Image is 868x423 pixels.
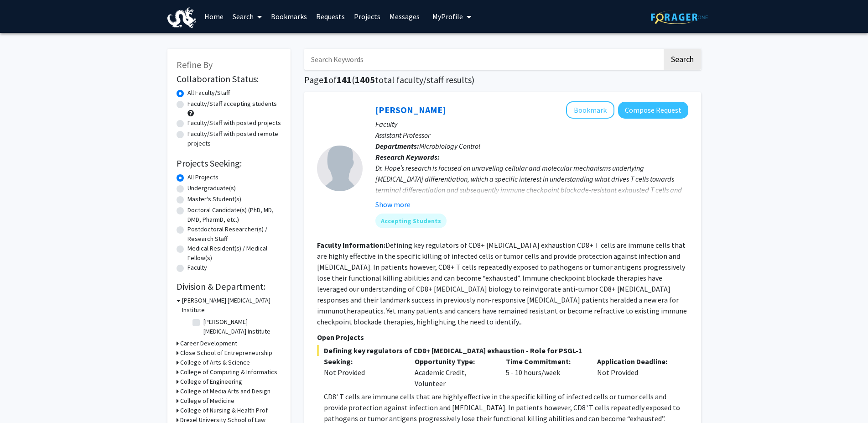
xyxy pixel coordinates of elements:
div: Not Provided [324,367,401,378]
span: Refine By [177,59,213,70]
h3: [PERSON_NAME] [MEDICAL_DATA] Institute [182,296,281,315]
h3: College of Nursing & Health Prof [180,406,268,415]
h3: College of Medicine [180,396,234,406]
span: 1405 [355,74,375,85]
p: Open Projects [317,332,688,343]
span: My Profile [432,12,463,21]
b: Research Keywords: [375,152,440,162]
a: Requests [312,0,349,32]
p: Seeking: [324,356,401,367]
div: 5 - 10 hours/week [499,356,590,389]
p: Application Deadline: [597,356,675,367]
input: Search Keywords [304,49,662,70]
label: Master's Student(s) [187,194,241,204]
h3: College of Computing & Informatics [180,367,277,377]
h1: Page of ( total faculty/staff results) [304,74,701,85]
mat-chip: Accepting Students [375,214,447,228]
div: Academic Credit, Volunteer [408,356,499,389]
a: Bookmarks [266,0,312,32]
span: Microbiology Control [419,141,480,151]
h2: Collaboration Status: [177,73,281,84]
fg-read-more: Defining key regulators of CD8+ [MEDICAL_DATA] exhaustion CD8+ T cells are immune cells that are ... [317,240,687,326]
button: Compose Request to Jenna Hope [618,102,688,119]
label: All Faculty/Staff [187,88,230,98]
label: Faculty/Staff with posted remote projects [187,129,281,148]
h3: College of Media Arts and Design [180,386,270,396]
p: Assistant Professor [375,130,688,141]
button: Show more [375,199,411,210]
span: 141 [337,74,352,85]
label: Postdoctoral Researcher(s) / Research Staff [187,225,281,244]
img: ForagerOne Logo [651,10,708,24]
sup: + [336,391,339,398]
b: Faculty Information: [317,240,385,250]
iframe: Chat [7,382,39,416]
p: Time Commitment: [506,356,583,367]
a: Messages [385,0,424,32]
h3: Career Development [180,339,237,348]
label: [PERSON_NAME] [MEDICAL_DATA] Institute [203,317,279,336]
a: Home [200,0,228,32]
label: Faculty/Staff accepting students [187,99,277,109]
a: Search [228,0,266,32]
div: Dr. Hope’s research is focused on unraveling cellular and molecular mechanisms underlying [MEDICA... [375,162,688,228]
label: Medical Resident(s) / Medical Fellow(s) [187,244,281,263]
span: 1 [323,74,328,85]
sup: + [586,402,589,409]
span: Defining key regulators of CD8+ [MEDICAL_DATA] exhaustion - Role for PSGL-1 [317,345,688,356]
p: Faculty [375,119,688,130]
button: Search [664,49,701,70]
div: Not Provided [590,356,681,389]
h2: Projects Seeking: [177,158,281,169]
h3: Close School of Entrepreneurship [180,348,272,358]
label: Undergraduate(s) [187,183,236,193]
label: All Projects [187,172,218,182]
label: Doctoral Candidate(s) (PhD, MD, DMD, PharmD, etc.) [187,205,281,225]
p: Opportunity Type: [415,356,492,367]
a: [PERSON_NAME] [375,104,446,115]
label: Faculty [187,263,207,272]
button: Add Jenna Hope to Bookmarks [566,101,614,119]
img: Drexel University Logo [167,7,197,28]
h2: Division & Department: [177,281,281,292]
h3: College of Arts & Science [180,358,250,367]
label: Faculty/Staff with posted projects [187,118,281,128]
h3: College of Engineering [180,377,242,386]
b: Departments: [375,141,419,151]
a: Projects [349,0,385,32]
